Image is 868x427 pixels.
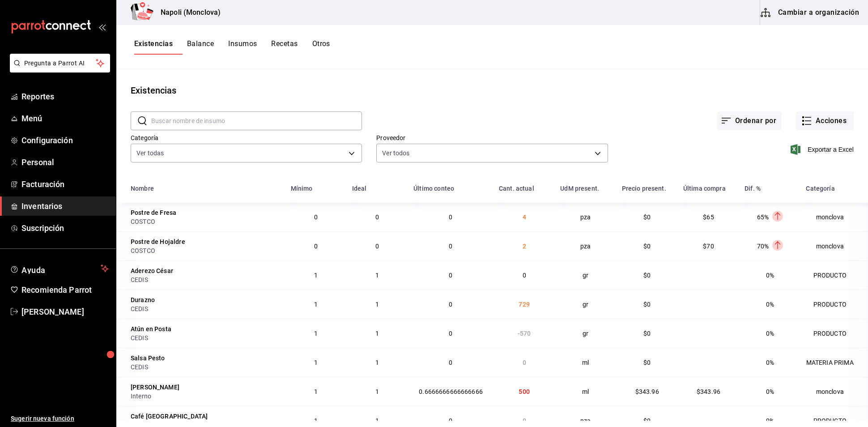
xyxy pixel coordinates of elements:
span: 1 [375,301,379,308]
div: Durazno [131,295,155,304]
span: 0% [766,330,774,337]
span: 0 [523,417,526,424]
span: Ayuda [21,263,97,274]
div: CEDIS [131,363,280,371]
span: 0.6666666666666666 [419,388,483,395]
div: Última compra [683,185,726,192]
span: 0 [375,243,379,250]
span: 1 [314,330,318,337]
span: 0 [449,417,452,424]
div: CEDIS [131,275,280,284]
div: Categoría [806,185,834,192]
span: 2 [523,243,526,250]
input: Buscar nombre de insumo [151,112,362,130]
span: 1 [314,272,318,279]
div: Atún en Posta [131,325,171,333]
span: Exportar a Excel [792,144,854,155]
span: Reportes [21,90,109,102]
div: Dif. % [745,185,761,192]
span: $343.96 [697,388,720,395]
button: Acciones [796,111,854,130]
span: $0 [643,330,651,337]
button: Recetas [271,39,298,55]
div: Aderezo César [131,266,173,275]
div: UdM present. [560,185,599,192]
span: 0 [449,330,452,337]
span: Facturación [21,178,109,190]
button: Pregunta a Parrot AI [10,54,110,73]
td: PRODUCTO [800,319,868,348]
td: gr [555,319,616,348]
span: 1 [375,330,379,337]
span: 0 [523,272,526,279]
div: Cant. actual [499,185,534,192]
span: 0 [449,301,452,308]
button: Otros [312,39,330,55]
span: 0% [766,417,774,424]
span: 0 [449,272,452,279]
span: 0% [766,388,774,395]
span: 0 [449,359,452,366]
div: [PERSON_NAME] [131,383,179,392]
span: Inventarios [21,200,109,212]
span: 1 [314,359,318,366]
span: 0 [375,213,379,221]
span: 0% [766,272,774,279]
span: 65% [757,213,769,221]
span: 1 [314,417,318,424]
td: pza [555,231,616,260]
span: 70% [757,243,769,250]
span: 4 [523,213,526,221]
div: Último conteo [413,185,454,192]
span: 1 [375,272,379,279]
button: Existencias [134,39,173,55]
td: monclova [800,203,868,231]
span: [PERSON_NAME] [21,306,109,318]
div: Precio present. [622,185,666,192]
span: Configuración [21,134,109,146]
button: Balance [187,39,214,55]
div: COSTCO [131,217,280,226]
td: PRODUCTO [800,260,868,290]
span: $0 [643,359,651,366]
span: 0% [766,359,774,366]
span: $0 [643,272,651,279]
div: Nombre [131,185,154,192]
span: Ver todos [382,149,409,158]
label: Proveedor [376,135,608,141]
span: 0 [314,243,318,250]
span: 0 [449,243,452,250]
span: Recomienda Parrot [21,284,109,296]
span: $0 [643,213,651,221]
span: $65 [703,213,714,221]
span: Personal [21,156,109,168]
span: $0 [643,301,651,308]
button: Ordenar por [717,111,782,130]
td: PRODUCTO [800,290,868,319]
td: ml [555,377,616,406]
td: monclova [800,377,868,406]
span: 500 [519,388,529,395]
span: 1 [375,388,379,395]
div: Existencias [131,84,176,97]
div: Café [GEOGRAPHIC_DATA] [131,412,208,421]
span: $0 [643,243,651,250]
span: $343.96 [635,388,659,395]
div: Interno [131,392,280,401]
label: Categoría [131,135,362,141]
span: 1 [314,301,318,308]
button: open_drawer_menu [98,23,106,30]
a: Pregunta a Parrot AI [6,65,110,74]
td: gr [555,290,616,319]
span: 0 [314,213,318,221]
button: Insumos [228,39,257,55]
span: 0% [766,301,774,308]
span: Sugerir nueva función [11,414,109,423]
span: 1 [375,417,379,424]
span: Menú [21,112,109,124]
div: Postre de Fresa [131,208,176,217]
td: MATERIA PRIMA [800,348,868,377]
span: -570 [518,330,531,337]
span: Suscripción [21,222,109,234]
div: Postre de Hojaldre [131,237,185,246]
